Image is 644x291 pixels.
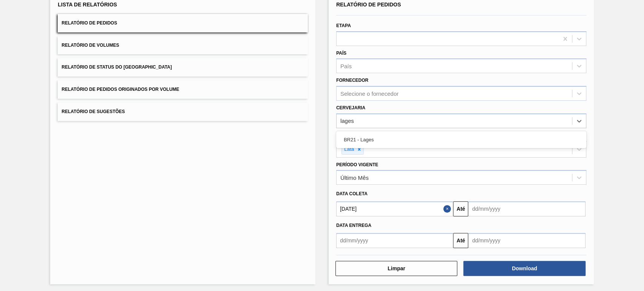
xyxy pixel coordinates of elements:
[453,233,468,248] button: Até
[336,162,378,167] label: Período Vigente
[453,201,468,216] button: Até
[336,133,586,147] div: BR21 - Lages
[335,261,457,276] button: Limpar
[58,58,308,77] button: Relatório de Status do [GEOGRAPHIC_DATA]
[336,78,368,83] label: Fornecedor
[61,43,119,48] span: Relatório de Volumes
[58,80,308,99] button: Relatório de Pedidos Originados por Volume
[336,105,365,110] label: Cervejaria
[336,201,453,216] input: dd/mm/yyyy
[336,23,351,28] label: Etapa
[340,63,352,69] div: País
[443,201,453,216] button: Close
[336,233,453,248] input: dd/mm/yyyy
[61,20,117,26] span: Relatório de Pedidos
[61,109,125,114] span: Relatório de Sugestões
[61,87,179,92] span: Relatório de Pedidos Originados por Volume
[58,103,308,121] button: Relatório de Sugestões
[336,191,367,196] span: Data coleta
[340,90,398,97] div: Selecione o fornecedor
[336,223,371,228] span: Data entrega
[61,64,172,70] span: Relatório de Status do [GEOGRAPHIC_DATA]
[468,233,585,248] input: dd/mm/yyyy
[336,51,346,56] label: País
[463,261,585,276] button: Download
[468,201,585,216] input: dd/mm/yyyy
[58,14,308,32] button: Relatório de Pedidos
[58,2,117,8] span: Lista de Relatórios
[336,2,401,8] span: Relatório de Pedidos
[58,36,308,55] button: Relatório de Volumes
[342,145,355,154] div: Lata
[340,175,369,181] div: Último Mês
